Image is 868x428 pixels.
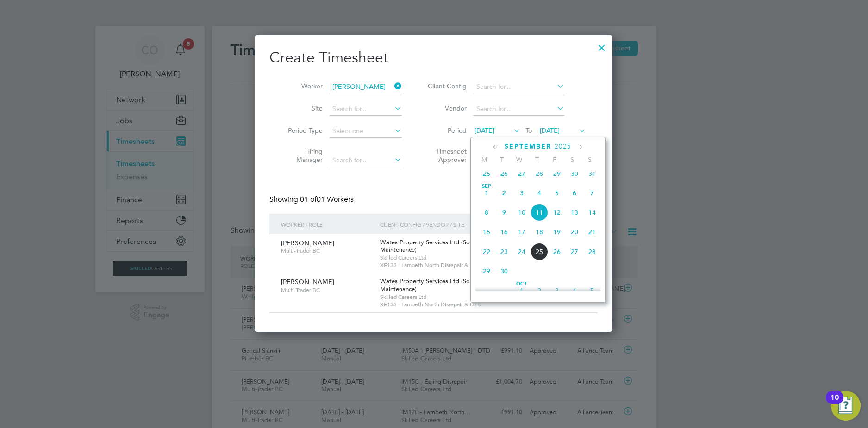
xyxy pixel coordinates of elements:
[281,239,334,247] span: [PERSON_NAME]
[495,262,513,280] span: 30
[513,282,531,299] span: 1
[281,147,323,164] label: Hiring Manager
[548,282,566,299] span: 3
[831,397,839,409] div: 10
[378,214,526,235] div: Client Config / Vendor / Site
[281,247,373,254] span: Multi-Trader BC
[495,184,513,202] span: 2
[566,204,583,221] span: 13
[555,143,571,150] span: 2025
[513,282,531,286] span: Oct
[269,48,598,68] h2: Create Timesheet
[475,155,493,164] span: M
[300,195,317,204] span: 01 of
[281,278,334,286] span: [PERSON_NAME]
[513,243,531,261] span: 24
[478,262,495,280] span: 29
[478,223,495,241] span: 15
[329,125,402,138] input: Select one
[281,104,323,112] label: Site
[528,155,546,164] span: T
[281,286,373,294] span: Multi-Trader BC
[583,282,601,299] span: 5
[380,254,524,261] span: Skilled Careers Ltd
[531,165,548,182] span: 28
[583,243,601,261] span: 28
[548,243,566,261] span: 26
[513,204,531,221] span: 10
[495,165,513,182] span: 26
[531,184,548,202] span: 4
[511,155,528,164] span: W
[493,155,511,164] span: T
[380,301,524,308] span: XF133 - Lambeth North Disrepair & D2D
[475,126,494,135] span: [DATE]
[523,124,535,136] span: To
[513,184,531,202] span: 3
[566,282,583,299] span: 4
[281,126,323,135] label: Period Type
[531,243,548,261] span: 25
[566,223,583,241] span: 20
[495,243,513,261] span: 23
[425,104,467,112] label: Vendor
[583,184,601,202] span: 7
[831,391,861,421] button: Open Resource Center, 10 new notifications
[495,223,513,241] span: 16
[478,204,495,221] span: 8
[513,223,531,241] span: 17
[563,155,581,164] span: S
[546,155,563,164] span: F
[540,126,560,135] span: [DATE]
[505,143,551,150] span: September
[566,165,583,182] span: 30
[583,204,601,221] span: 14
[548,223,566,241] span: 19
[583,223,601,241] span: 21
[566,243,583,261] span: 27
[531,204,548,221] span: 11
[329,103,402,116] input: Search for...
[513,165,531,182] span: 27
[478,184,495,202] span: 1
[380,293,524,301] span: Skilled Careers Ltd
[581,155,599,164] span: S
[478,184,495,189] span: Sep
[548,165,566,182] span: 29
[531,282,548,299] span: 2
[269,195,356,205] div: Showing
[425,147,467,164] label: Timesheet Approver
[548,204,566,221] span: 12
[473,103,564,116] input: Search for...
[279,214,378,235] div: Worker / Role
[380,277,512,293] span: Wates Property Services Ltd (South Responsive Maintenance)
[329,154,402,167] input: Search for...
[281,82,323,90] label: Worker
[300,195,354,204] span: 01 Workers
[329,81,402,93] input: Search for...
[425,82,467,90] label: Client Config
[425,126,467,135] label: Period
[583,165,601,182] span: 31
[473,81,564,93] input: Search for...
[478,165,495,182] span: 25
[478,243,495,261] span: 22
[495,204,513,221] span: 9
[566,184,583,202] span: 6
[380,238,512,254] span: Wates Property Services Ltd (South Responsive Maintenance)
[380,261,524,269] span: XF133 - Lambeth North Disrepair & D2D
[548,184,566,202] span: 5
[531,223,548,241] span: 18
